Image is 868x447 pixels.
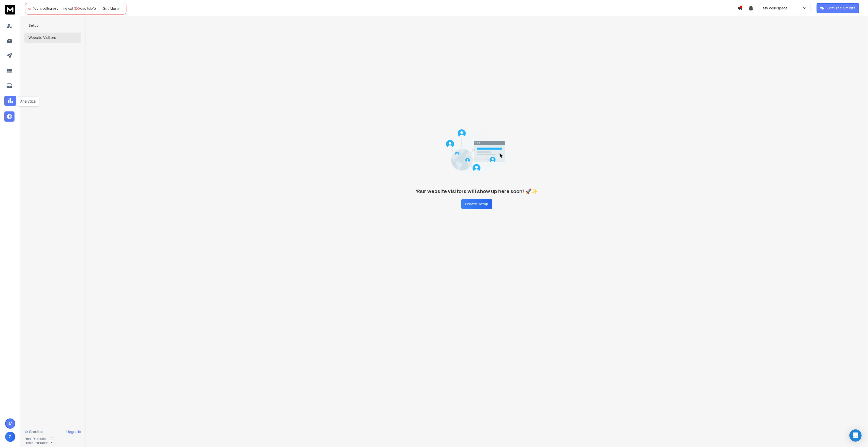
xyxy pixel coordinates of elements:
span: 100 [49,437,54,441]
div: Analytics [17,96,39,106]
p: Get Free Credits [827,6,856,11]
button: Get More [98,5,123,12]
button: Setup [24,20,81,31]
div: Open Intercom Messenger [849,429,862,442]
span: 100 [75,6,80,11]
button: Website Visitors [24,33,81,43]
span: ( credits left) [73,6,96,11]
button: Create Setup [461,199,492,209]
span: Credits: [29,429,43,434]
span: Your credits are running low! [33,6,73,11]
a: Credits:Upgrade [24,427,81,437]
button: Get Free Credits [817,3,859,13]
span: 300 [51,441,56,445]
div: Upgrade [66,429,81,434]
button: Z [5,432,15,442]
p: My Workspace [763,6,790,11]
p: Email Resolution: [24,437,48,441]
p: Profile Resolution : [24,441,50,445]
h3: Your website visitors will show up here soon! 🚀✨ [416,188,538,195]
